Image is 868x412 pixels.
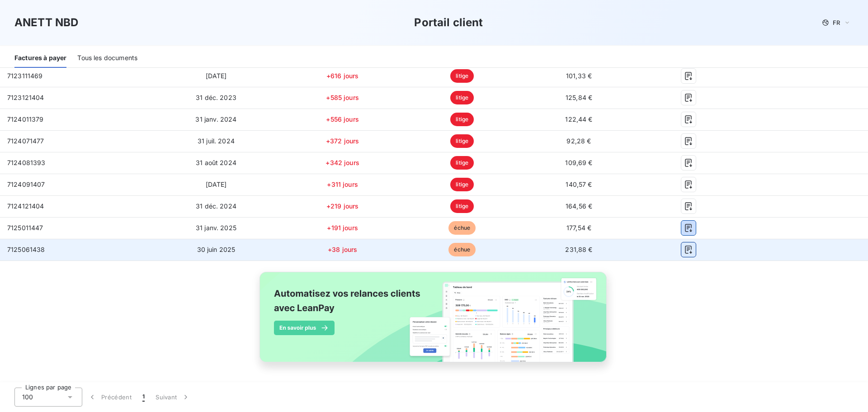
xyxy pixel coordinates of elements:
span: 109,69 € [565,159,592,166]
div: Factures à payer [14,49,66,68]
span: 7124091407 [7,180,45,188]
span: [DATE] [206,180,227,188]
span: +342 jours [325,159,359,166]
span: [DATE] [206,72,227,80]
span: 31 déc. 2024 [196,202,236,210]
span: 7125061438 [7,246,45,253]
span: 31 août 2024 [196,159,236,166]
span: 125,84 € [566,94,592,101]
div: Tous les documents [77,49,137,68]
span: litige [450,134,474,148]
span: 164,56 € [566,202,592,210]
span: +585 jours [326,94,359,101]
span: litige [450,91,474,104]
h3: Portail client [414,14,483,31]
span: échue [448,221,476,235]
span: 100 [22,393,33,402]
span: litige [450,178,474,191]
span: 7124011379 [7,115,44,123]
span: litige [450,156,474,170]
h3: ANETT NBD [14,14,78,31]
span: échue [448,243,476,256]
span: 31 janv. 2024 [195,115,236,123]
span: 7125011447 [7,224,43,232]
button: 1 [137,388,150,407]
span: 31 déc. 2023 [196,94,236,101]
span: 177,54 € [566,224,591,232]
span: +38 jours [328,246,357,253]
img: banner [251,266,617,378]
span: +191 jours [327,224,358,232]
span: +311 jours [327,180,358,188]
span: 231,88 € [565,246,592,253]
span: 7123111469 [7,72,43,80]
span: 140,57 € [566,180,592,188]
span: 1 [142,393,145,402]
span: litige [450,113,474,126]
span: 31 janv. 2025 [196,224,236,232]
span: +556 jours [326,115,359,123]
span: 7124071477 [7,137,44,145]
span: +372 jours [326,137,359,145]
span: litige [450,199,474,213]
span: 122,44 € [565,115,592,123]
span: litige [450,69,474,83]
span: +616 jours [326,72,359,80]
span: FR [833,19,840,26]
span: 31 juil. 2024 [198,137,235,145]
button: Précédent [82,388,137,407]
span: 7123121404 [7,94,44,101]
span: 101,33 € [566,72,592,80]
span: 7124121404 [7,202,44,210]
span: 30 juin 2025 [197,246,236,253]
button: Suivant [150,388,196,407]
span: 92,28 € [566,137,591,145]
span: +219 jours [326,202,359,210]
span: 7124081393 [7,159,46,166]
